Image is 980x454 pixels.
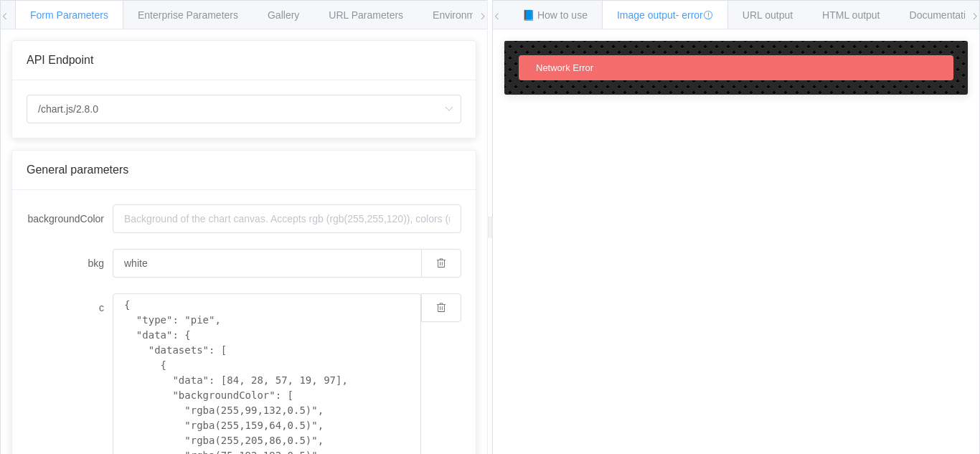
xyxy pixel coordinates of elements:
[822,9,880,21] span: HTML output
[27,95,461,123] input: Select
[27,54,93,66] span: API Endpoint
[433,9,494,21] span: Environments
[910,9,977,21] span: Documentation
[329,9,403,21] span: URL Parameters
[27,204,113,233] label: backgroundColor
[113,204,461,233] input: Background of the chart canvas. Accepts rgb (rgb(255,255,120)), colors (red), and url-encoded hex...
[268,9,299,21] span: Gallery
[113,249,421,278] input: Background of the chart canvas. Accepts rgb (rgb(255,255,120)), colors (red), and url-encoded hex...
[676,9,713,21] span: - error
[30,9,108,21] span: Form Parameters
[27,293,113,322] label: c
[138,9,238,21] span: Enterprise Parameters
[536,62,593,73] span: Network Error
[617,9,713,21] span: Image output
[522,9,588,21] span: 📘 How to use
[27,164,128,176] span: General parameters
[743,9,793,21] span: URL output
[27,249,113,278] label: bkg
